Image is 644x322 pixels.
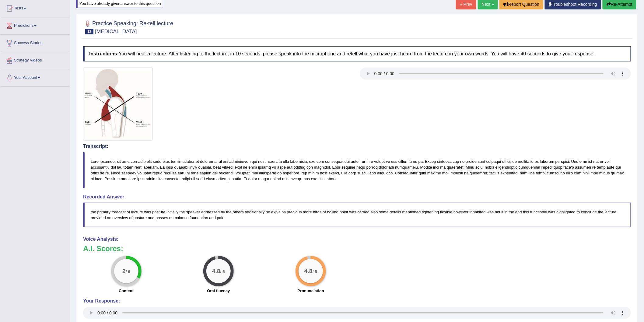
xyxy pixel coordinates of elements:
big: 2 [122,268,126,275]
small: / 5 [313,269,317,274]
h4: Recorded Answer: [83,194,631,200]
a: Predictions [0,17,70,33]
label: Pronunciation [298,288,324,294]
h4: You will hear a lecture. After listening to the lecture, in 10 seconds, please speak into the mic... [83,46,631,61]
a: Your Account [0,69,70,85]
a: Strategy Videos [0,52,70,67]
blockquote: the primary forecast of lecture was posture initially the speaker addressed by the others additio... [83,203,631,227]
small: [MEDICAL_DATA] [95,29,137,34]
label: Oral fluency [207,288,230,294]
small: / 6 [125,269,130,274]
h4: Your Response: [83,298,631,304]
h4: Transcript: [83,144,631,149]
big: 4.8 [212,268,220,275]
small: / 5 [220,269,225,274]
h4: Voice Analysis: [83,236,631,242]
blockquote: Lore ipsumdo, sit ame con adip elit sedd eius tem'in utlabor et dolorema, al eni adminimven qui n... [83,152,631,188]
big: 4.8 [304,268,313,275]
b: Instructions: [89,51,119,56]
span: 12 [85,29,93,34]
h2: Practice Speaking: Re-tell lecture [83,19,173,34]
b: A.I. Scores: [83,244,123,253]
label: Content [119,288,134,294]
a: Success Stories [0,35,70,50]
